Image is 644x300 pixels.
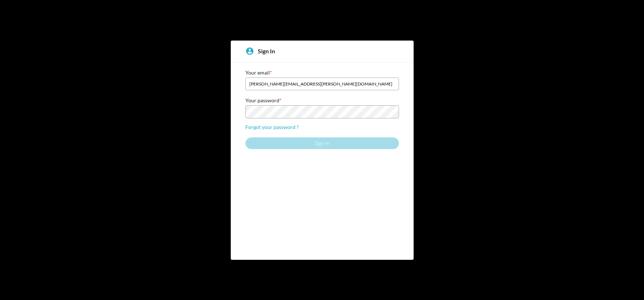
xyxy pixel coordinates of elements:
[245,98,399,103] span: Your password
[245,124,299,130] a: Forgot your password ?
[245,105,399,118] input: Your password
[245,47,254,56] mat-icon: account_circle
[245,70,399,76] span: Your email
[245,137,399,149] button: Sign in
[245,77,399,91] input: Your email
[258,48,275,54] span: Sign in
